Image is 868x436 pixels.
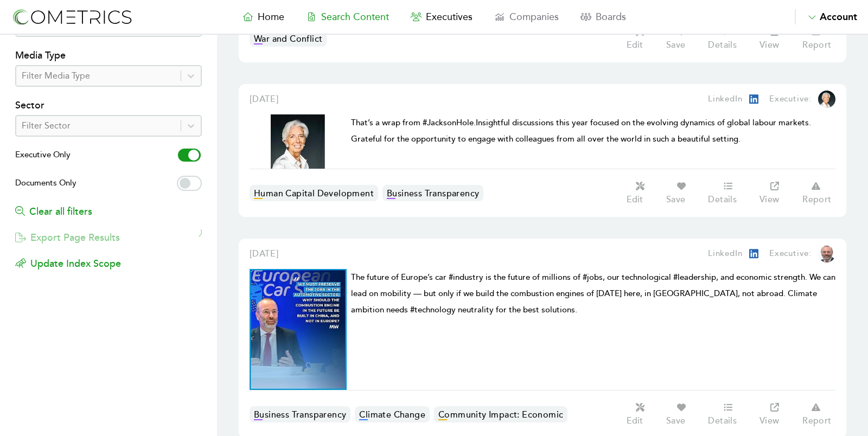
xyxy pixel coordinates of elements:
[759,415,780,426] p: View
[426,11,473,23] span: Executives
[250,93,279,106] a: [DATE]
[703,401,754,427] a: Details
[191,227,202,238] svg: audio-loading
[703,25,754,52] a: Details
[820,11,857,23] span: Account
[759,194,780,205] p: View
[666,194,686,205] p: Save
[15,256,202,271] p: Update Index Scope
[802,40,831,50] p: Report
[15,48,202,65] h4: Media Type
[250,247,279,260] a: [DATE]
[570,9,637,24] a: Boards
[355,406,430,422] a: Climate Change
[795,9,857,24] button: Account
[250,185,378,201] a: Human Capital Development
[621,401,660,427] button: Edit
[769,247,812,260] p: Executive:
[321,11,389,23] span: Search Content
[621,25,660,52] button: Edit
[434,406,567,422] a: Community Impact: Economic
[627,40,643,50] p: Edit
[250,30,327,47] a: War and Conflict
[11,7,133,27] img: logo-refresh-RPX2ODFg.svg
[15,148,71,163] span: Executive Only
[250,406,350,422] a: Business Transparency
[627,194,643,205] p: Edit
[708,40,737,50] p: Details
[759,40,780,50] p: View
[271,114,325,169] img: Cometrics Content Result Image
[754,401,796,427] a: View
[708,247,742,260] p: LinkedIn
[627,415,643,426] p: Edit
[708,415,737,426] p: Details
[754,25,796,52] a: View
[596,11,626,23] span: Boards
[15,176,76,191] span: Documents Only
[708,194,737,205] p: Details
[483,9,570,24] a: Companies
[400,9,483,24] a: Executives
[258,11,284,23] span: Home
[250,248,279,259] span: [DATE]
[351,118,811,144] span: That’s a wrap from #JacksonHole.Insightful discussions this year focused on the evolving dynamics...
[509,11,559,23] span: Companies
[15,219,120,245] button: Export Page Results
[232,9,295,24] a: Home
[802,194,831,205] p: Report
[382,185,483,201] a: Business Transparency
[754,180,796,206] a: View
[666,415,686,426] p: Save
[295,9,400,24] a: Search Content
[666,40,686,50] p: Save
[703,180,754,206] a: Details
[769,93,812,106] p: Executive:
[15,206,92,217] a: Clear all filters
[802,415,831,426] p: Report
[708,93,742,106] p: LinkedIn
[621,180,660,206] button: Edit
[351,272,835,315] span: The future of Europe’s car #industry is the future of millions of #jobs, our technological #leade...
[250,269,347,390] img: Cometrics Content Result Image
[250,94,279,105] span: [DATE]
[15,98,202,115] h4: Sector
